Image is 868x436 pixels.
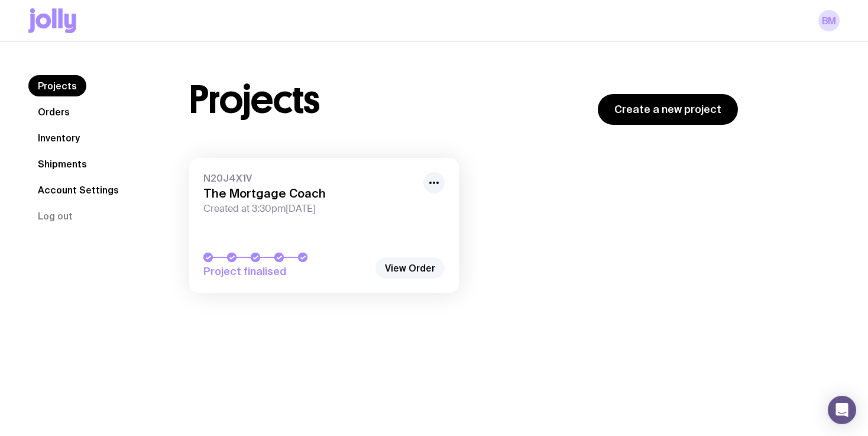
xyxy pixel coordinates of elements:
span: Created at 3:30pm[DATE] [203,203,416,215]
a: Inventory [28,127,89,148]
a: Create a new project [598,94,738,125]
a: BM [818,10,840,31]
span: N20J4X1V [203,172,416,184]
a: Account Settings [28,179,128,201]
h3: The Mortgage Coach [203,186,416,201]
a: Orders [28,101,79,122]
a: Projects [28,75,86,96]
a: View Order [375,257,445,279]
div: Open Intercom Messenger [828,396,856,424]
a: Shipments [28,153,96,175]
a: N20J4X1VThe Mortgage CoachCreated at 3:30pm[DATE]Project finalised [189,158,459,293]
button: Log out [28,205,82,227]
h1: Projects [189,81,320,119]
span: Project finalised [203,264,369,279]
